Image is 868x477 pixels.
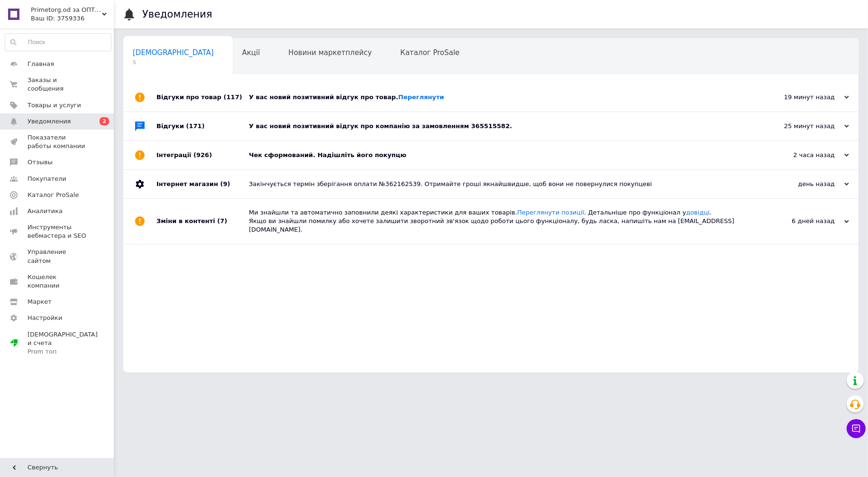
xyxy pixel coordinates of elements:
span: Заказы и сообщения [27,76,88,93]
span: Новини маркетплейсу [288,48,372,57]
div: У вас новий позитивний відгук про компанію за замовленням 365515582. [249,122,754,131]
div: 6 дней назад [754,217,849,225]
span: Аналитика [27,207,63,215]
span: Товары и услуги [27,101,81,110]
div: У вас новий позитивний відгук про товар. [249,93,754,102]
span: Управление сайтом [27,248,88,265]
input: Поиск [5,34,111,51]
span: (117) [224,94,242,101]
div: 25 минут назад [754,122,849,131]
div: Відгуки [156,112,249,140]
span: [DEMOGRAPHIC_DATA] [133,48,214,57]
h1: Уведомления [142,9,212,20]
span: Акції [242,48,260,57]
span: Настройки [27,314,62,322]
span: Отзывы [27,158,53,167]
div: 2 часа назад [754,151,849,159]
div: Інтеграції [156,141,249,169]
a: довідці [686,209,710,216]
div: Ваш ID: 3759336 [31,14,114,23]
span: Маркет [27,298,52,306]
div: Чек сформований. Надішліть його покупцю [249,151,754,159]
span: 2 [100,117,109,125]
span: Главная [27,60,54,68]
div: Зміни в контенті [156,199,249,244]
div: Prom топ [27,347,98,356]
div: Закінчується термін зберігання оплати №362162539. Отримайте гроші якнайшвидше, щоб вони не поверн... [249,180,754,188]
a: Переглянути позиції [517,209,584,216]
div: Відгуки про товар [156,83,249,112]
span: Инструменты вебмастера и SEO [27,223,88,240]
a: Переглянути [398,94,444,101]
span: Каталог ProSale [400,48,459,57]
span: Каталог ProSale [27,191,79,199]
span: (9) [220,180,230,187]
span: Primetorg.od за ОПТом [31,6,102,14]
div: день назад [754,180,849,188]
span: Кошелек компании [27,273,88,290]
span: Уведомления [27,117,71,126]
span: (7) [217,217,227,224]
span: Показатели работы компании [27,133,88,150]
span: 5 [133,59,214,66]
span: [DEMOGRAPHIC_DATA] и счета [27,330,98,356]
span: (926) [193,151,212,159]
div: Ми знайшли та автоматично заповнили деякі характеристики для ваших товарів. . Детальніше про функ... [249,208,754,234]
div: Інтернет магазин [156,170,249,198]
div: 19 минут назад [754,93,849,102]
button: Чат с покупателем [847,419,866,438]
span: (171) [186,122,205,130]
span: Покупатели [27,175,66,183]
